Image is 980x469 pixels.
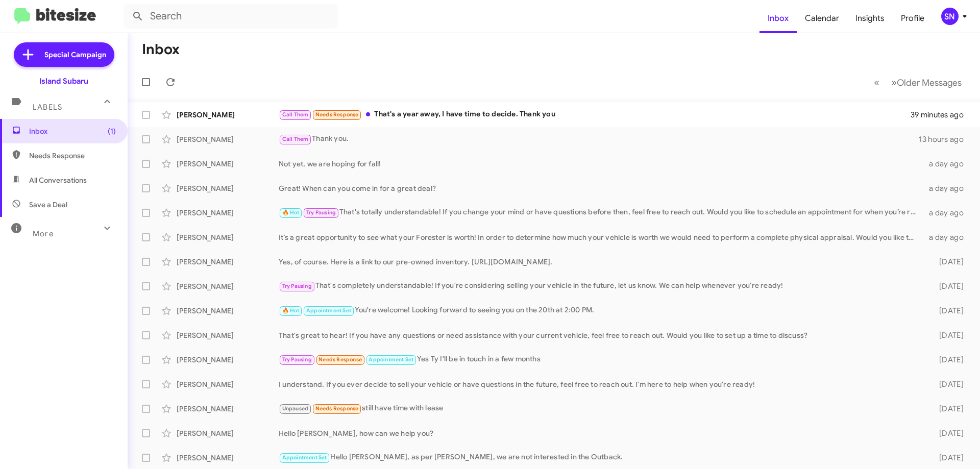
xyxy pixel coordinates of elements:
div: [PERSON_NAME] [177,257,279,267]
nav: Page navigation example [868,72,968,93]
span: Needs Response [315,111,359,118]
span: Inbox [29,126,116,136]
span: Labels [33,103,62,112]
div: still have time with lease [279,403,923,414]
div: Hello [PERSON_NAME], how can we help you? [279,428,923,438]
span: More [33,229,54,238]
div: a day ago [923,183,972,193]
span: Appointment Set [369,356,413,363]
div: It’s a great opportunity to see what your Forester is worth! In order to determine how much your ... [279,232,923,242]
div: a day ago [923,208,972,218]
div: [DATE] [923,453,972,463]
div: a day ago [923,232,972,242]
input: Search [124,4,338,29]
div: That's a year away, I have time to decide. Thank you [279,109,911,120]
span: Special Campaign [44,50,106,60]
div: a day ago [923,159,972,169]
div: [DATE] [923,306,972,316]
div: [DATE] [923,355,972,365]
a: Special Campaign [14,42,114,67]
span: 🔥 Hot [282,307,300,314]
div: [DATE] [923,379,972,389]
span: Appointment Set [306,307,351,314]
span: Call Them [282,136,309,142]
div: Yes, of course. Here is a link to our pre-owned inventory. [URL][DOMAIN_NAME]. [279,257,923,267]
button: Previous [868,72,886,93]
span: Try Pausing [282,356,312,363]
span: Appointment Set [282,454,327,461]
div: Thank you. [279,133,919,145]
span: Needs Response [29,151,116,161]
div: 39 minutes ago [911,110,972,120]
div: [PERSON_NAME] [177,428,279,438]
button: SN [933,8,969,25]
span: » [891,76,897,89]
div: [DATE] [923,404,972,414]
div: [PERSON_NAME] [177,404,279,414]
div: That's great to hear! If you have any questions or need assistance with your current vehicle, fee... [279,330,923,340]
div: [PERSON_NAME] [177,208,279,218]
div: That's completely understandable! If you're considering selling your vehicle in the future, let u... [279,280,923,292]
div: [PERSON_NAME] [177,355,279,365]
div: [DATE] [923,281,972,291]
div: [PERSON_NAME] [177,281,279,291]
div: [DATE] [923,330,972,340]
a: Insights [847,4,893,33]
div: Great! When can you come in for a great deal? [279,183,923,193]
span: Needs Response [318,356,362,363]
span: (1) [108,126,116,136]
div: [PERSON_NAME] [177,183,279,193]
div: That's totally understandable! If you change your mind or have questions before then, feel free t... [279,207,923,218]
div: Hello [PERSON_NAME], as per [PERSON_NAME], we are not interested in the Outback. [279,452,923,463]
span: All Conversations [29,175,87,185]
div: [PERSON_NAME] [177,306,279,316]
div: Not yet, we are hoping for fall! [279,159,923,169]
div: [PERSON_NAME] [177,134,279,144]
button: Next [885,72,968,93]
div: [PERSON_NAME] [177,379,279,389]
div: [PERSON_NAME] [177,110,279,120]
span: Save a Deal [29,200,67,210]
div: SN [941,8,959,25]
a: Profile [893,4,933,33]
div: You're welcome! Looking forward to seeing you on the 20th at 2:00 PM. [279,305,923,316]
span: Call Them [282,111,309,118]
div: [DATE] [923,428,972,438]
div: [PERSON_NAME] [177,453,279,463]
span: « [874,76,879,89]
div: [DATE] [923,257,972,267]
h1: Inbox [142,41,180,58]
a: Inbox [759,4,797,33]
span: Unpaused [282,405,309,412]
div: [PERSON_NAME] [177,232,279,242]
span: Needs Response [315,405,359,412]
a: Calendar [797,4,847,33]
div: [PERSON_NAME] [177,330,279,340]
span: 🔥 Hot [282,209,300,216]
div: [PERSON_NAME] [177,159,279,169]
span: Try Pausing [282,283,312,289]
span: Try Pausing [306,209,336,216]
span: Older Messages [897,77,962,88]
div: I understand. If you ever decide to sell your vehicle or have questions in the future, feel free ... [279,379,923,389]
div: Yes Ty I'll be in touch in a few months [279,354,923,365]
div: 13 hours ago [919,134,972,144]
div: Island Subaru [39,76,88,86]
